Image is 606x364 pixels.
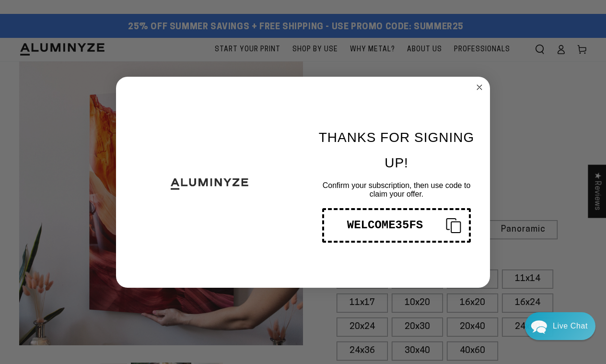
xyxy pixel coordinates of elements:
button: Close dialog [474,82,485,93]
div: Contact Us Directly [553,312,588,340]
div: Chat widget toggle [525,312,595,340]
button: Copy coupon code [322,208,471,243]
img: 9ecd265b-d499-4fda-aba9-c0e7e2342436.png [116,77,303,288]
span: THANKS FOR SIGNING UP! [319,130,474,170]
div: WELCOME35FS [332,219,438,232]
span: Confirm your subscription, then use code to claim your offer. [323,181,471,198]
